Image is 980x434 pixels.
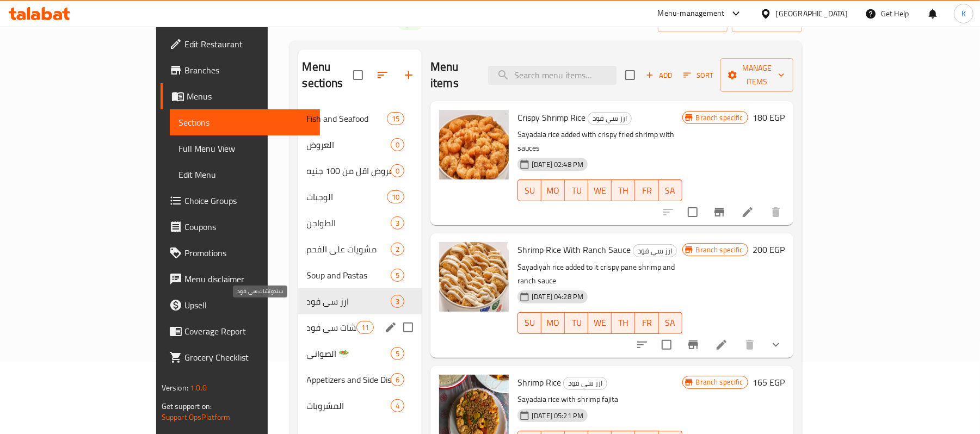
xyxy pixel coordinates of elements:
button: SU [517,312,541,334]
span: مشويات علي الفحم [307,243,391,256]
span: 3 [391,296,404,307]
div: المشروبات [307,399,391,412]
span: [DATE] 02:48 PM [527,159,588,170]
span: Select all sections [347,64,369,86]
a: Support.OpsPlatform [162,410,231,424]
div: items [387,190,404,203]
span: 1.0.0 [190,381,207,395]
a: Edit Restaurant [161,31,320,57]
span: Select to update [655,333,678,356]
a: Edit menu item [715,338,728,351]
button: Add [642,67,676,84]
a: Edit Menu [170,162,320,188]
div: items [391,373,404,386]
span: Soup and Pastas [307,269,391,282]
div: المشروبات4 [298,393,422,419]
span: Coverage Report [184,325,311,338]
span: WE [593,315,607,331]
span: الصواني 🥗 [307,347,391,360]
button: TU [565,312,588,334]
div: items [391,138,404,151]
span: Branch specific [692,245,748,255]
div: items [387,112,404,125]
span: 4 [391,401,404,411]
button: TU [565,179,588,201]
button: Manage items [720,58,793,92]
img: Shrimp Rice With Ranch Sauce [439,242,509,312]
img: Crispy Shrimp Rice [439,110,509,179]
span: MO [546,315,560,331]
button: MO [541,179,565,201]
div: items [391,243,404,256]
button: SA [659,179,682,201]
div: items [391,347,404,360]
span: 6 [391,375,404,385]
span: [DATE] 05:21 PM [527,411,588,421]
div: مشويات علي الفحم2 [298,236,422,262]
div: الصواني 🥗5 [298,340,422,367]
span: 15 [387,114,404,124]
span: Add item [642,67,676,84]
p: Sayadaia rice with shrimp fajita [517,393,682,406]
button: Branch-specific-item [706,199,732,225]
span: 10 [387,192,404,202]
span: 0 [391,140,404,150]
span: Menus [187,90,311,103]
div: ارز سي فود [563,377,607,390]
button: TH [612,179,635,201]
span: SA [663,183,678,199]
button: SU [517,179,541,201]
div: ارز سي فود [588,112,632,125]
span: TU [569,183,584,199]
span: SU [522,183,537,199]
input: search [488,66,617,85]
p: Sayadaia rice added with crispy fried shrimp with sauces [517,128,682,155]
span: Fish and Seafood [307,112,387,125]
button: WE [588,179,612,201]
a: Sections [170,109,320,135]
button: show more [763,332,789,358]
a: Full Menu View [170,135,320,162]
span: عروض اقل من 100 جنيه [307,164,391,177]
nav: Menu sections [298,101,422,423]
span: TU [569,315,584,331]
span: Select section [619,64,642,86]
button: Branch-specific-item [680,332,706,358]
span: Branches [184,64,311,77]
div: items [356,321,374,334]
span: Branch specific [692,377,748,387]
span: Add [644,69,674,82]
span: TH [616,315,631,331]
span: SU [522,315,537,331]
span: الوجبات [307,190,387,203]
span: ارز سي فود [564,377,607,389]
a: Menu disclaimer [161,266,320,292]
span: Edit Menu [178,168,311,181]
div: Fish and Seafood15 [298,106,422,132]
span: Full Menu View [178,142,311,155]
div: الوجبات10 [298,184,422,210]
span: الطواجن [307,216,391,230]
span: Appetizers and Side Dishes [307,373,391,386]
a: Menus [161,83,320,109]
div: ارز سي فود [633,244,677,257]
span: Coupons [184,220,311,233]
span: [DATE] 04:28 PM [527,292,588,302]
a: Choice Groups [161,188,320,214]
span: 5 [391,349,404,359]
span: MO [546,183,560,199]
span: import [667,15,719,29]
p: Sayadiyah rice added to it crispy pane shrimp and ranch sauce [517,261,682,288]
div: items [391,269,404,282]
span: Shrimp Rice [517,374,561,390]
span: Menu disclaimer [184,272,311,286]
div: [GEOGRAPHIC_DATA] [776,8,848,20]
span: Shrimp Rice With Ranch Sauce [517,241,631,258]
span: Sections [178,116,311,129]
a: Coverage Report [161,318,320,344]
button: WE [588,312,612,334]
div: الطواجن3 [298,210,422,236]
a: Branches [161,57,320,83]
span: Version: [162,381,188,395]
div: Appetizers and Side Dishes6 [298,367,422,393]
